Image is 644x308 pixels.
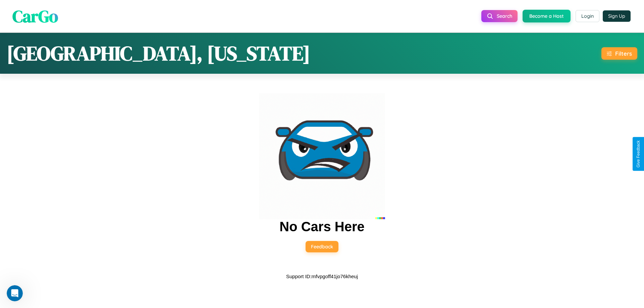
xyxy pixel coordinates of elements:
h2: No Cars Here [279,219,364,234]
button: Filters [601,47,637,60]
button: Become a Host [523,10,571,22]
button: Search [481,10,518,22]
iframe: Intercom live chat [7,285,23,301]
button: Login [576,10,599,22]
span: Search [497,13,512,19]
span: CarGo [12,4,58,27]
div: Filters [615,50,632,57]
div: Give Feedback [636,140,641,168]
h1: [GEOGRAPHIC_DATA], [US_STATE] [7,40,310,67]
img: car [259,93,385,219]
button: Sign Up [603,10,631,22]
button: Feedback [306,241,338,252]
p: Support ID: mfvpgoff41jo76kheuj [286,272,358,281]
